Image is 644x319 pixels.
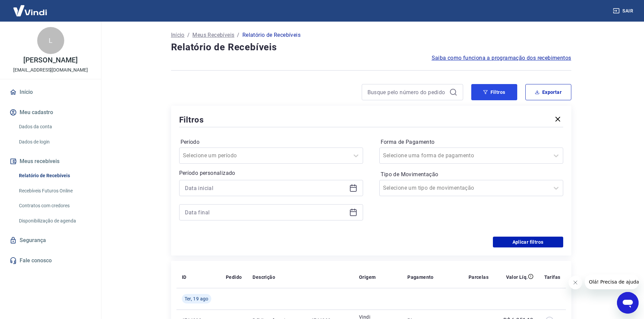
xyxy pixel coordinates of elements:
[253,274,275,281] p: Descrição
[8,105,93,120] button: Meu cadastro
[185,183,347,193] input: Data inicial
[185,207,347,217] input: Data final
[237,31,239,39] p: /
[13,67,88,74] p: [EMAIL_ADDRESS][DOMAIN_NAME]
[367,87,447,97] input: Busque pelo número do pedido
[469,274,488,281] p: Parcelas
[16,120,93,134] a: Dados da conta
[612,5,636,17] button: Sair
[493,237,563,247] button: Aplicar filtros
[359,274,376,281] p: Origem
[585,274,639,289] iframe: Mensagem da empresa
[432,54,571,62] a: Saiba como funciona a programação dos recebimentos
[16,184,93,198] a: Recebíveis Futuros Online
[8,85,93,100] a: Início
[506,274,528,281] p: Valor Líq.
[171,41,571,54] h4: Relatório de Recebíveis
[171,31,185,39] a: Início
[192,31,234,39] a: Meus Recebíveis
[187,31,190,39] p: /
[16,214,93,228] a: Disponibilização de agenda
[181,138,362,146] label: Período
[381,138,562,146] label: Forma de Pagamento
[179,169,363,177] p: Período personalizado
[4,5,57,10] span: Olá! Precisa de ajuda?
[23,57,77,64] p: [PERSON_NAME]
[525,84,571,100] button: Exportar
[185,295,209,302] span: Ter, 19 ago
[8,0,52,21] img: Vindi
[569,276,582,289] iframe: Fechar mensagem
[37,27,64,54] div: L
[16,169,93,183] a: Relatório de Recebíveis
[8,154,93,169] button: Meus recebíveis
[16,135,93,149] a: Dados de login
[617,292,639,314] iframe: Botão para abrir a janela de mensagens
[8,253,93,268] a: Fale conosco
[226,274,242,281] p: Pedido
[16,199,93,213] a: Contratos com credores
[381,170,562,179] label: Tipo de Movimentação
[182,274,187,281] p: ID
[242,31,301,39] p: Relatório de Recebíveis
[407,274,434,281] p: Pagamento
[179,114,204,125] h5: Filtros
[8,233,93,248] a: Segurança
[544,274,560,281] p: Tarifas
[471,84,517,100] button: Filtros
